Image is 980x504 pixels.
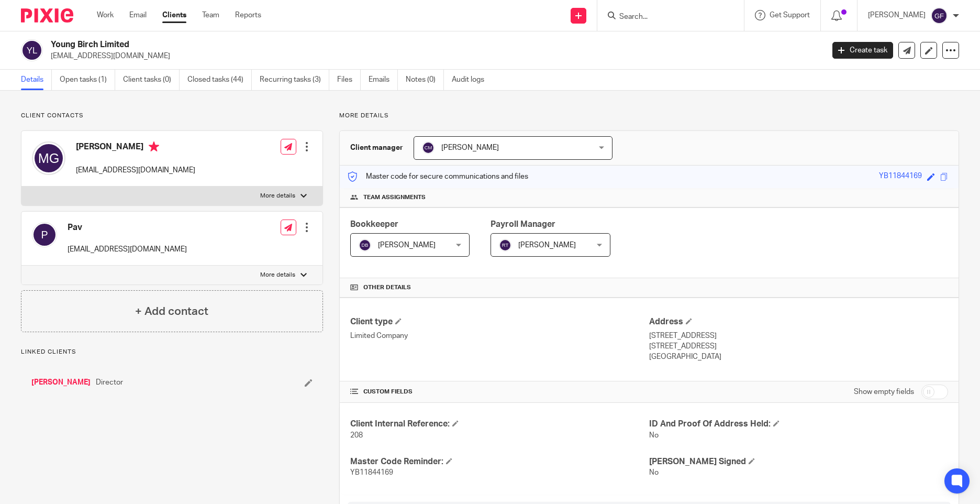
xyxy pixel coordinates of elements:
[129,10,147,20] a: Email
[260,192,295,200] p: More details
[350,456,649,467] h4: Master Code Reminder:
[339,112,959,120] p: More details
[649,456,948,467] h4: [PERSON_NAME] Signed
[649,316,948,327] h4: Address
[202,10,219,20] a: Team
[378,242,436,249] span: [PERSON_NAME]
[97,10,114,20] a: Work
[868,10,926,20] p: [PERSON_NAME]
[135,303,208,320] h4: + Add contact
[452,70,492,90] a: Audit logs
[350,388,649,396] h4: CUSTOM FIELDS
[162,10,186,20] a: Clients
[348,171,528,182] p: Master code for secure communications and files
[854,387,914,397] label: Show empty fields
[350,220,398,228] span: Bookkeeper
[260,70,329,90] a: Recurring tasks (3)
[76,165,195,176] p: [EMAIL_ADDRESS][DOMAIN_NAME]
[21,8,73,23] img: Pixie
[491,220,555,228] span: Payroll Manager
[260,271,295,279] p: More details
[337,70,361,90] a: Files
[770,12,810,19] span: Get Support
[60,70,115,90] a: Open tasks (1)
[649,331,948,341] p: [STREET_ADDRESS]
[21,39,43,61] img: svg%3E
[31,377,91,388] a: [PERSON_NAME]
[518,242,576,249] span: [PERSON_NAME]
[363,193,426,202] span: Team assignments
[235,10,261,20] a: Reports
[350,316,649,327] h4: Client type
[422,141,435,154] img: svg%3E
[649,469,659,476] span: No
[350,419,649,430] h4: Client Internal Reference:
[51,39,663,50] h2: Young Birch Limited
[499,239,511,251] img: svg%3E
[96,377,123,388] span: Director
[68,244,187,255] p: [EMAIL_ADDRESS][DOMAIN_NAME]
[21,70,52,90] a: Details
[123,70,180,90] a: Client tasks (0)
[350,469,393,476] span: YB11844169
[649,341,948,352] p: [STREET_ADDRESS]
[68,222,187,233] h4: Pav
[441,144,499,151] span: [PERSON_NAME]
[51,51,817,61] p: [EMAIL_ADDRESS][DOMAIN_NAME]
[359,239,371,251] img: svg%3E
[649,419,948,430] h4: ID And Proof Of Address Held:
[350,432,363,439] span: 208
[369,70,398,90] a: Emails
[149,141,159,152] i: Primary
[21,348,323,356] p: Linked clients
[76,141,195,155] h4: [PERSON_NAME]
[406,70,444,90] a: Notes (0)
[649,432,659,439] span: No
[350,143,403,153] h3: Client manager
[32,141,65,175] img: svg%3E
[879,171,922,183] div: YB11844169
[350,331,649,341] p: Limited Company
[363,283,411,292] span: Other details
[649,352,948,362] p: [GEOGRAPHIC_DATA]
[187,70,252,90] a: Closed tasks (44)
[32,222,57,247] img: svg%3E
[21,112,323,120] p: Client contacts
[832,42,893,59] a: Create task
[931,7,948,24] img: svg%3E
[618,13,712,22] input: Search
